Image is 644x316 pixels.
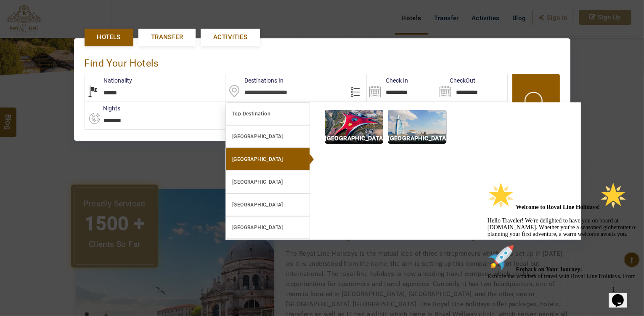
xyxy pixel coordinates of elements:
[3,25,153,156] span: Hello Traveler! We're delighted to have you on board at [DOMAIN_NAME]. Whether you're a seasoned ...
[116,3,143,30] img: :star2:
[97,33,121,42] span: Hotels
[201,29,260,46] a: Activities
[3,3,155,157] div: 🌟 Welcome to Royal Line Holidays!🌟Hello Traveler! We're delighted to have you on board at [DOMAIN...
[3,66,30,93] img: :rocket:
[224,104,262,112] label: Rooms
[225,171,310,193] a: [GEOGRAPHIC_DATA]
[232,111,270,117] b: Top Destination
[85,104,121,112] label: nights
[213,33,247,42] span: Activities
[484,179,636,278] iframe: chat widget
[325,134,383,143] p: [GEOGRAPHIC_DATA]
[367,74,437,102] input: Search
[325,110,383,144] img: img
[225,76,284,85] label: Destinations In
[85,49,560,74] div: Find Your Hotels
[232,225,283,230] b: [GEOGRAPHIC_DATA]
[32,88,98,94] strong: Embark on Your Journey:
[609,282,636,308] iframe: chat widget
[85,29,133,46] a: Hotels
[225,102,310,125] a: Top Destination
[3,3,30,30] img: :star2:
[367,76,408,85] label: Check In
[232,202,283,208] b: [GEOGRAPHIC_DATA]
[138,29,196,46] a: Transfer
[232,179,283,185] b: [GEOGRAPHIC_DATA]
[388,134,446,143] p: [GEOGRAPHIC_DATA]
[388,110,446,144] img: img
[151,33,183,42] span: Transfer
[225,148,310,171] a: [GEOGRAPHIC_DATA]
[225,216,310,239] a: [GEOGRAPHIC_DATA]
[85,76,133,85] label: Nationality
[437,76,475,85] label: CheckOut
[232,156,283,162] b: [GEOGRAPHIC_DATA]
[225,193,310,216] a: [GEOGRAPHIC_DATA]
[232,134,283,139] b: [GEOGRAPHIC_DATA]
[225,125,310,148] a: [GEOGRAPHIC_DATA]
[32,25,143,32] strong: Welcome to Royal Line Holidays!
[437,74,507,102] input: Search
